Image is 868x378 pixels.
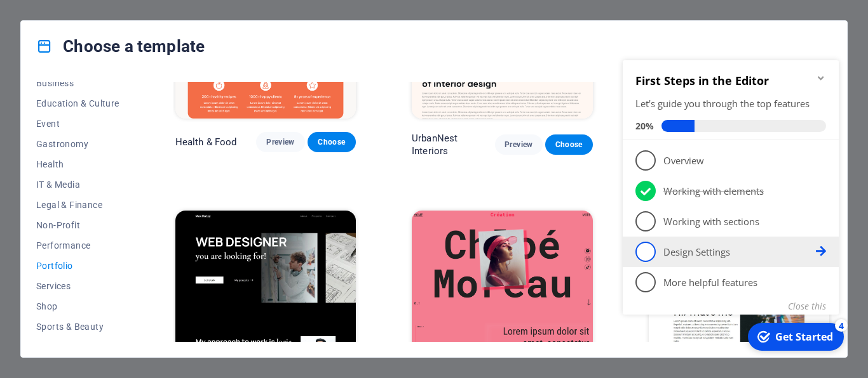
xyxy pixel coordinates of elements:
span: Choose [318,137,346,147]
span: Health [36,159,119,169]
span: IT & Media [36,179,119,190]
span: Services [36,281,119,291]
li: Working with sections [5,159,221,189]
div: Get Started [158,282,215,296]
button: Shop [36,296,119,316]
button: Non-Profit [36,215,119,235]
div: 4 [217,271,230,284]
div: Get Started 4 items remaining, 20% complete [130,275,226,303]
button: Preview [256,132,304,152]
button: Business [36,73,119,93]
button: Portfolio [36,256,119,276]
span: Event [36,119,119,129]
button: Education & Culture [36,93,119,114]
span: Sports & Beauty [36,322,119,332]
button: Performance [36,235,119,256]
button: Preview [495,134,543,155]
span: Legal & Finance [36,200,119,210]
button: Trades [36,337,119,357]
button: Choose [545,134,593,155]
button: Choose [308,132,356,152]
span: Portfolio [36,261,119,271]
span: Preview [266,137,294,147]
p: Design Settings [46,198,198,211]
button: Gastronomy [36,134,119,154]
span: 20% [18,72,44,84]
p: UrbanNest Interiors [412,132,495,157]
span: Business [36,78,119,88]
button: Health [36,154,119,174]
p: Health & Food [175,136,237,148]
button: Legal & Finance [36,195,119,215]
li: Design Settings [5,189,221,219]
span: Preview [505,140,532,150]
span: Choose [555,140,583,150]
h2: First Steps in the Editor [18,25,208,41]
p: Working with sections [46,167,198,181]
button: Sports & Beauty [36,316,119,337]
span: Gastronomy [36,139,119,149]
p: Overview [46,107,198,120]
img: Création [412,211,592,377]
button: IT & Media [36,174,119,195]
button: Close this [170,252,208,264]
button: Event [36,114,119,134]
li: More helpful features [5,219,221,250]
button: Services [36,276,119,296]
span: Performance [36,240,119,251]
h4: Choose a template [36,36,205,56]
div: Minimize checklist [198,25,208,36]
span: Shop [36,301,119,311]
p: More helpful features [46,228,198,242]
div: Let's guide you through the top features [18,49,208,63]
span: Education & Culture [36,98,119,108]
li: Working with elements [5,128,221,159]
p: Working with elements [46,137,198,150]
img: Max Hatzy [175,211,356,377]
span: Non-Profit [36,220,119,230]
li: Overview [5,98,221,128]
